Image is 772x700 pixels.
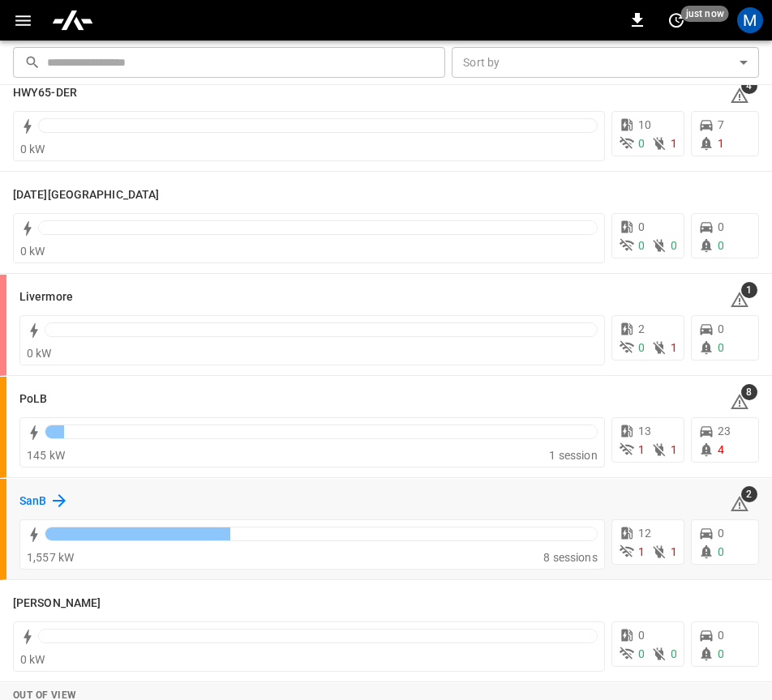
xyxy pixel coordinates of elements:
span: 8 sessions [543,551,598,564]
span: 0 kW [20,245,45,258]
span: 0 [718,239,724,252]
span: 4 [741,78,757,94]
span: 1 [638,443,645,456]
span: 1 [671,137,677,150]
span: 1,557 kW [27,551,74,564]
span: 10 [638,118,651,131]
span: 13 [638,425,651,437]
div: profile-icon [737,7,763,33]
span: 1 [671,545,677,558]
span: 0 [718,545,724,558]
span: 0 [718,647,724,660]
button: set refresh interval [663,7,689,33]
span: 1 [671,443,677,456]
span: 0 [671,647,677,660]
span: 0 [671,239,677,252]
span: 0 kW [27,347,52,360]
h6: Livermore [19,288,73,306]
img: ampcontrol.io logo [51,5,94,36]
span: just now [681,6,729,22]
span: 0 [718,220,724,233]
span: 1 [741,282,757,298]
h6: HWY65-DER [13,84,77,102]
span: 0 kW [20,653,45,666]
span: 23 [718,425,731,437]
h6: Vernon [13,595,101,612]
span: 0 [638,137,645,150]
span: 2 [638,322,645,335]
span: 12 [638,527,651,540]
span: 0 [718,322,724,335]
span: 8 [741,384,757,400]
span: 0 [638,629,645,642]
span: 1 session [549,449,597,462]
h6: PoLB [19,391,47,408]
span: 4 [718,443,724,456]
span: 1 [638,545,645,558]
h6: SanB [19,493,46,510]
span: 0 [638,239,645,252]
span: 145 kW [27,449,65,462]
span: 0 kW [20,143,45,156]
span: 1 [718,137,724,150]
span: 0 [718,341,724,354]
span: 1 [671,341,677,354]
span: 0 [638,341,645,354]
span: 0 [638,220,645,233]
h6: Karma Center [13,186,159,204]
span: 0 [718,629,724,642]
span: 7 [718,118,724,131]
span: 2 [741,486,757,502]
span: 0 [638,647,645,660]
span: 0 [718,527,724,540]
